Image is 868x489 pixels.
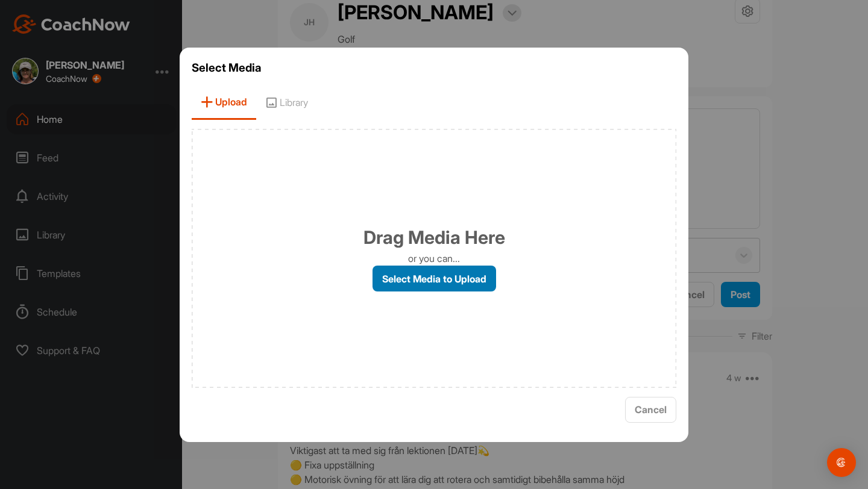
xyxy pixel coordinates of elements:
[408,251,460,266] p: or you can...
[827,448,856,477] div: Open Intercom Messenger
[635,403,667,416] span: Cancel
[192,60,676,76] h3: Select Media
[192,86,256,120] span: Upload
[256,86,317,120] span: Library
[625,397,676,423] button: Cancel
[373,266,496,291] label: Select Media to Upload
[363,224,505,251] h1: Drag Media Here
